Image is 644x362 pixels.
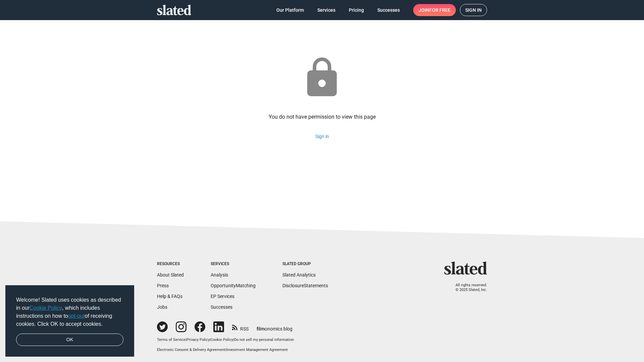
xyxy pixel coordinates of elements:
[234,338,294,343] button: Do not sell my personal information
[30,305,62,311] a: Cookie Policy
[157,338,185,342] a: Terms of Service
[211,272,228,278] a: Analysis
[211,304,232,310] a: Successes
[157,304,167,310] a: Jobs
[349,4,364,16] span: Pricing
[16,334,123,346] a: dismiss cookie message
[271,4,309,16] a: Our Platform
[185,338,186,342] span: |
[315,134,329,139] a: Sign in
[312,4,341,16] a: Services
[343,4,369,16] a: Pricing
[429,4,450,16] span: for free
[157,272,184,278] a: About Slated
[157,294,182,299] a: Help & FAQs
[377,4,400,16] span: Successes
[282,272,316,278] a: Slated Analytics
[157,261,184,267] div: Resources
[157,348,225,352] a: Electronic Consent & Delivery Agreement
[157,283,169,288] a: Press
[372,4,405,16] a: Successes
[413,4,456,16] a: Joinfor free
[465,4,482,16] span: Sign in
[68,313,85,319] a: opt-out
[186,338,210,342] a: Privacy Policy
[211,294,234,299] a: EP Services
[211,261,256,267] div: Services
[300,56,344,100] mat-icon: lock
[282,283,328,288] a: DisclosureStatements
[419,4,450,16] span: Join
[257,326,265,331] span: film
[282,261,328,267] div: Slated Group
[226,348,288,352] a: Investment Management Agreement
[16,296,123,328] span: Welcome! Slated uses cookies as described in our , which includes instructions on how to of recei...
[317,4,335,16] span: Services
[233,338,234,342] span: |
[232,322,249,332] a: RSS
[225,348,226,352] span: |
[269,113,376,120] div: You do not have permission to view this page
[276,4,304,16] span: Our Platform
[460,4,487,16] a: Sign in
[211,338,233,342] a: Cookie Policy
[448,283,487,293] p: All rights reserved. © 2025 Slated, Inc.
[5,285,134,357] div: cookieconsent
[257,320,292,332] a: filmonomics blog
[211,283,256,288] a: OpportunityMatching
[210,338,211,342] span: |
